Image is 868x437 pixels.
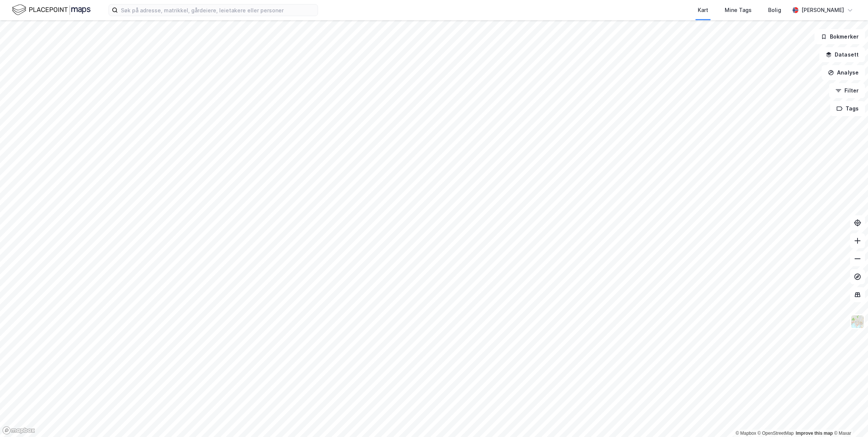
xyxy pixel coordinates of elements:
a: Mapbox [736,431,756,436]
div: Bolig [768,6,781,15]
img: logo.f888ab2527a4732fd821a326f86c7f29.svg [12,3,91,16]
button: Filter [829,83,865,98]
button: Bokmerker [814,29,865,44]
div: Kart [698,6,708,15]
button: Analyse [822,65,865,80]
button: Datasett [819,47,865,62]
input: Søk på adresse, matrikkel, gårdeiere, leietakere eller personer [118,4,318,16]
div: [PERSON_NAME] [801,6,844,15]
div: Mine Tags [725,6,752,15]
div: Kontrollprogram for chat [831,401,868,437]
iframe: Chat Widget [831,401,868,437]
img: Z [850,315,865,329]
a: OpenStreetMap [758,431,794,436]
a: Mapbox homepage [2,426,35,435]
a: Improve this map [796,431,833,436]
button: Tags [830,101,865,116]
